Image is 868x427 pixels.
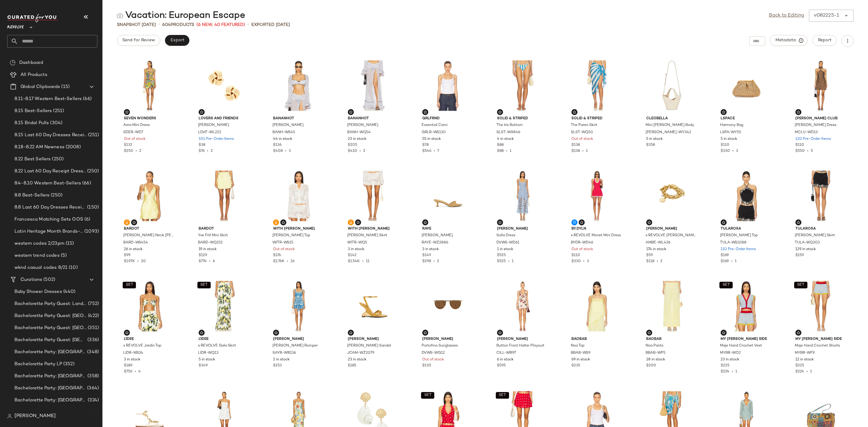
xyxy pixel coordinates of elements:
[124,247,143,252] span: 26 in stock
[200,110,203,114] img: svg%3e
[83,228,99,235] span: (1093)
[200,331,203,334] img: svg%3e
[83,216,90,223] span: (6)
[343,278,404,334] img: JCAM-WZ2079_V1.jpg
[14,240,64,247] span: western codes 2/23pm
[722,331,725,334] img: svg%3e
[81,180,91,187] span: (66)
[14,168,86,175] span: 8.22 Last 60 Day Receipt Dresses
[268,168,329,224] img: WITR-WS15_V1.jpg
[497,149,504,153] span: $88
[122,38,155,43] span: Send for Review
[82,96,92,102] span: (66)
[720,240,747,246] span: TULA-WS1088
[347,130,371,135] span: BANH-WQ54
[283,149,289,153] span: •
[7,414,12,419] img: svg%3e
[497,116,548,121] span: Solid & Striped
[497,143,504,148] span: $88
[14,144,64,151] span: 8.18-8.22 AM Newness
[795,130,818,135] span: MCLU-WD13
[571,259,581,263] span: $330
[587,259,589,263] span: 3
[498,221,502,224] img: svg%3e
[571,253,580,258] span: $110
[125,283,133,287] span: SET
[805,149,811,153] span: •
[14,228,83,235] span: Latin Heritage Month Brands- DO NOT DELETE
[581,259,587,263] span: •
[348,149,357,153] span: $410
[343,168,404,224] img: WITR-WQ5_V1.jpg
[795,240,820,246] span: TULA-WQ303
[117,10,245,22] div: Vacation: European Escape
[422,233,453,238] span: [PERSON_NAME]
[273,259,285,263] span: $2.76K
[496,130,520,135] span: SLST-WX846
[498,393,506,397] span: SET
[814,12,839,19] div: v082225-1
[347,350,374,356] span: JCAM-WZ2079
[496,392,509,399] button: SET
[721,149,730,153] span: $330
[49,120,62,127] span: (304)
[14,180,81,187] span: 8.4-8.10 Western Best-Sellers
[571,247,593,252] span: Out of stock
[736,149,738,153] span: 3
[14,132,87,139] span: 8.15 Last 60 Day Dresses Receipt
[571,240,593,246] span: BYDR-WD46
[797,331,800,334] img: svg%3e
[795,233,835,238] span: [PERSON_NAME] Skirt
[14,192,49,199] span: 8.8 Best-Sellers
[123,350,143,356] span: LIDR-WS24
[198,123,229,128] span: [PERSON_NAME]
[424,393,432,397] span: SET
[124,116,175,121] span: SEVEN WONDERS
[366,259,370,263] span: 11
[272,130,295,135] span: BANH-WS45
[64,240,74,247] span: (15)
[422,350,445,356] span: DVWS-WG12
[14,252,60,259] span: western trend codes
[135,259,141,263] span: •
[646,130,691,135] span: [PERSON_NAME]-WY342
[421,392,434,399] button: SET
[646,247,666,252] span: 174 in stock
[795,123,836,128] span: [PERSON_NAME] Dress
[198,233,228,238] span: Yve Frill Mini Skirt
[512,259,514,263] span: 1
[343,58,404,114] img: BANH-WQ54_V1.jpg
[273,149,283,153] span: $408
[349,221,353,224] img: svg%3e
[132,221,136,224] img: svg%3e
[347,123,378,128] span: [PERSON_NAME]
[86,168,99,175] span: (250)
[818,38,832,43] span: Report
[119,168,180,224] img: BARD-WS454_V1.jpg
[348,137,366,142] span: 23 in stock
[123,240,148,246] span: BARD-WS454
[795,149,805,153] span: $550
[199,149,205,153] span: $76
[125,110,129,114] img: svg%3e
[423,221,427,224] img: svg%3e
[51,156,64,163] span: (250)
[795,350,815,356] span: MYBR-WF9
[285,259,291,263] span: •
[794,282,807,288] button: SET
[729,259,735,263] span: •
[268,278,329,334] img: SAYR-WR136_V1.jpg
[124,259,135,263] span: $1.97K
[571,149,580,153] span: $138
[348,116,399,121] span: Bananhot
[125,221,129,224] img: svg%3e
[272,233,310,238] span: [PERSON_NAME] Top
[437,149,439,153] span: 7
[646,350,665,356] span: BBAB-WP5
[797,221,800,224] img: svg%3e
[123,123,150,128] span: Aera Mini Dress
[735,259,737,263] span: 1
[721,247,756,252] span: 110 Pre-Order Items
[571,123,597,128] span: The Pareo Skirt
[14,204,86,211] span: 8.8 Last 60 Day Dresses Receipts Best-Sellers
